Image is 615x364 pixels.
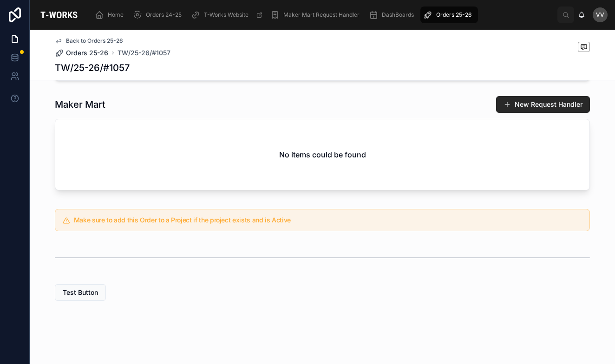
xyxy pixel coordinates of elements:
[268,6,366,23] a: Maker Mart Request Handler
[596,11,604,19] span: VV
[188,6,268,23] a: T-Works Website
[436,11,471,19] span: Orders 25-26
[204,11,249,19] span: T-Works Website
[146,11,182,19] span: Orders 24-25
[92,6,130,23] a: Home
[279,149,366,160] h2: No items could be found
[496,96,590,113] button: New Request Handler
[420,6,478,23] a: Orders 25-26
[55,98,105,111] h1: Maker Mart
[130,6,188,23] a: Orders 24-25
[37,7,81,22] img: App logo
[108,11,124,19] span: Home
[382,11,414,19] span: DashBoards
[118,48,170,58] a: TW/25-26/#1057
[66,37,123,45] span: Back to Orders 25-26
[55,284,106,301] button: Test Button
[366,6,420,23] a: DashBoards
[74,217,582,223] h5: Make sure to add this Order to a Project if the project exists and is Active
[66,48,108,58] span: Orders 25-26
[283,11,360,19] span: Maker Mart Request Handler
[55,61,130,74] h1: TW/25-26/#1057
[55,37,123,45] a: Back to Orders 25-26
[63,288,98,297] span: Test Button
[88,5,557,25] div: scrollable content
[55,48,108,58] a: Orders 25-26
